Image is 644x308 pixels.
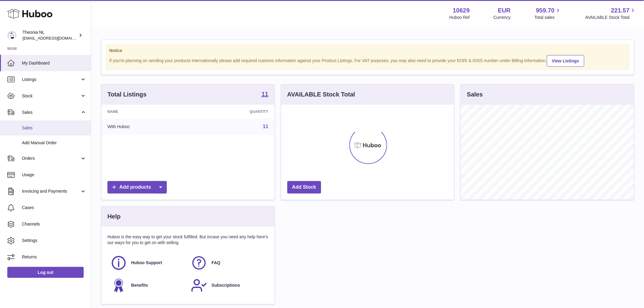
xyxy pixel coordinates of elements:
[22,172,86,178] span: Usage
[193,105,275,119] th: Quantity
[494,15,511,20] div: Currency
[536,6,555,15] span: 959.70
[22,110,80,115] span: Sales
[585,15,637,20] span: AVAILABLE Stock Total
[263,124,268,129] a: 11
[101,105,193,119] th: Name
[107,234,268,246] p: Huboo is the easy way to get your stock fulfilled. But incase you need any help here's our ways f...
[23,36,89,40] span: [EMAIL_ADDRESS][DOMAIN_NAME]
[534,6,562,20] a: 959.70 Total sales
[22,77,80,82] span: Listings
[585,6,637,20] a: 221.57 AVAILABLE Stock Total
[22,125,86,131] span: Sales
[110,255,185,271] a: Huboo Support
[7,267,84,278] a: Log out
[287,181,321,194] a: Add Stock
[109,48,626,54] strong: Notice
[22,140,86,146] span: Add Manual Order
[22,188,80,194] span: Invoicing and Payments
[191,277,265,294] a: Subscriptions
[498,6,511,15] strong: EUR
[212,282,240,288] span: Subscriptions
[22,254,86,260] span: Returns
[109,54,626,67] div: If you're planning on sending your products internationally please add required customs informati...
[261,91,268,97] strong: 11
[22,156,80,161] span: Orders
[101,119,193,135] td: With Huboo
[107,181,167,194] a: Add products
[22,221,86,227] span: Channels
[453,6,470,15] strong: 10629
[611,6,630,15] span: 221.57
[450,15,470,20] div: Huboo Ref
[7,31,16,40] img: info@wholesomegoods.eu
[467,90,483,99] h3: Sales
[191,255,265,271] a: FAQ
[22,238,86,243] span: Settings
[22,60,86,66] span: My Dashboard
[110,277,185,294] a: Benefits
[547,55,584,67] a: View Listings
[107,212,121,221] h3: Help
[261,91,268,98] a: 11
[287,90,355,99] h3: AVAILABLE Stock Total
[107,90,147,99] h3: Total Listings
[22,205,86,211] span: Cases
[23,30,77,41] div: Theonia NL
[131,282,148,288] span: Benefits
[212,260,220,266] span: FAQ
[22,93,80,99] span: Stock
[534,15,562,20] span: Total sales
[131,260,162,266] span: Huboo Support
